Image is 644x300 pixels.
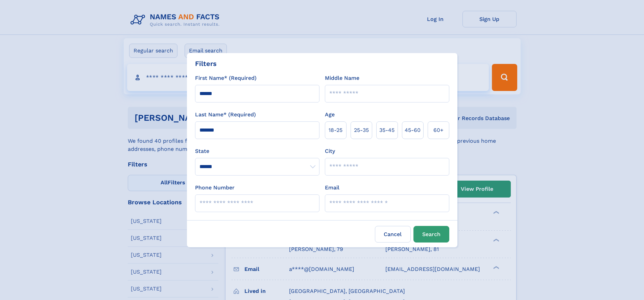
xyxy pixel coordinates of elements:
span: 60+ [433,126,444,134]
span: 45‑60 [405,126,421,134]
label: Phone Number [195,184,235,192]
span: 35‑45 [379,126,395,134]
label: Last Name* (Required) [195,111,256,119]
label: Middle Name [325,74,359,82]
label: Age [325,111,335,119]
span: 18‑25 [329,126,342,134]
label: City [325,147,335,155]
label: State [195,147,319,155]
button: Search [413,226,449,243]
label: First Name* (Required) [195,74,257,82]
span: 25‑35 [354,126,369,134]
div: Filters [195,59,217,69]
label: Cancel [375,226,411,243]
label: Email [325,184,339,192]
